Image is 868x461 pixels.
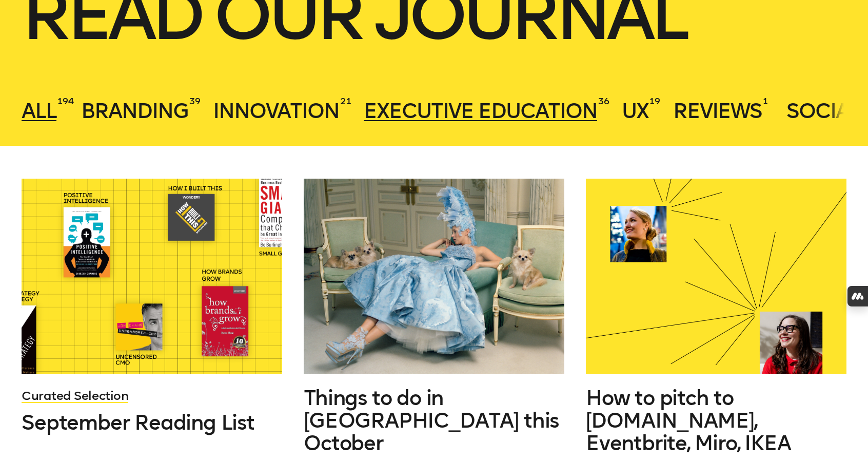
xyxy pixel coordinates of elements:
[57,95,74,107] sup: 194
[304,386,559,455] span: Things to do in [GEOGRAPHIC_DATA] this October
[304,387,564,454] a: Things to do in [GEOGRAPHIC_DATA] this October
[598,95,609,107] sup: 36
[189,95,200,107] sup: 39
[22,99,56,123] span: All
[586,387,846,454] a: How to pitch to [DOMAIN_NAME], Eventbrite, Miro, IKEA
[622,99,648,123] span: UX
[586,386,791,455] span: How to pitch to [DOMAIN_NAME], Eventbrite, Miro, IKEA
[649,95,660,107] sup: 19
[22,410,254,435] span: September Reading List
[81,99,188,123] span: Branding
[22,388,128,403] a: Curated Selection
[673,99,762,123] span: Reviews
[364,99,597,123] span: Executive Education
[213,99,339,123] span: Innovation
[22,411,282,434] a: September Reading List
[763,95,768,107] sup: 1
[340,95,351,107] sup: 21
